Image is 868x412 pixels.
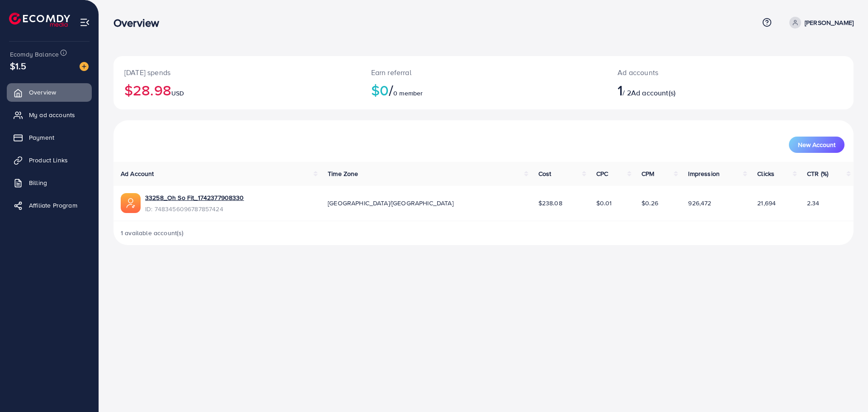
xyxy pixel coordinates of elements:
h2: / 2 [618,81,781,99]
img: ic-ads-acc.e4c84228.svg [121,193,141,213]
span: CPM [642,169,654,178]
a: Affiliate Program [7,196,92,214]
span: 926,472 [688,199,711,208]
span: CTR (%) [807,169,828,178]
span: Time Zone [328,169,358,178]
span: Cost [538,169,552,178]
img: logo [9,13,70,27]
span: $238.08 [538,199,562,208]
span: Ecomdy Balance [10,50,59,59]
p: Ad accounts [618,67,781,78]
span: 1 [618,80,623,100]
p: [DATE] spends [124,67,349,78]
img: menu [80,17,90,28]
span: 2.34 [807,199,820,208]
h2: $0 [371,81,596,99]
span: Product Links [29,156,68,165]
span: [GEOGRAPHIC_DATA]/[GEOGRAPHIC_DATA] [328,199,453,208]
span: CPC [596,169,608,178]
a: Billing [7,174,92,192]
a: My ad accounts [7,106,92,124]
h2: $28.98 [124,81,349,99]
p: [PERSON_NAME] [805,17,854,28]
span: Ad account(s) [631,88,675,98]
a: 33258_Oh So Fit_1742377908330 [145,193,244,202]
p: Earn referral [371,67,596,78]
h3: Overview [113,16,166,29]
span: Billing [29,178,47,187]
span: USD [171,89,184,98]
span: Clicks [757,169,774,178]
a: [PERSON_NAME] [786,17,854,28]
a: Product Links [7,151,92,169]
span: 0 member [393,89,423,98]
span: 1 available account(s) [121,228,184,237]
span: Overview [29,88,56,97]
span: $1.5 [10,59,27,72]
span: Ad Account [121,169,154,178]
span: My ad accounts [29,110,75,119]
span: Impression [688,169,720,178]
span: $0.26 [642,199,658,208]
a: Overview [7,83,92,101]
span: 21,694 [757,199,776,208]
span: New Account [798,142,835,148]
span: / [389,80,393,100]
span: $0.01 [596,199,612,208]
span: Payment [29,133,54,142]
a: Payment [7,128,92,147]
button: New Account [789,137,844,153]
img: image [80,62,89,71]
span: ID: 7483456096787857424 [145,204,244,213]
span: Affiliate Program [29,201,77,210]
